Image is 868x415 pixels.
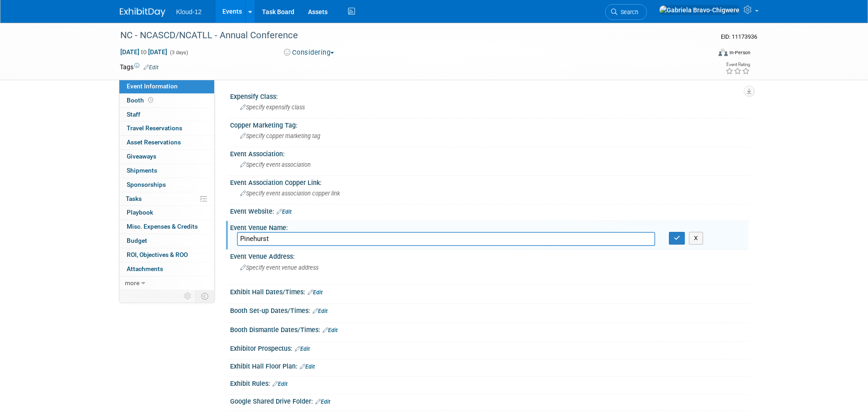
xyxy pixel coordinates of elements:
[119,206,214,220] a: Playbook
[119,192,214,206] a: Tasks
[119,122,214,135] a: Travel Reservations
[119,178,214,192] a: Sponsorships
[120,8,165,17] img: ExhibitDay
[127,153,156,160] span: Giveaways
[127,167,157,174] span: Shipments
[127,97,155,104] span: Booth
[180,290,196,302] td: Personalize Event Tab Strip
[689,232,703,245] button: X
[127,82,178,90] span: Event Information
[230,395,749,406] div: Google Shared Drive Folder:
[195,290,214,302] td: Toggle Event Tabs
[119,80,214,93] a: Event Information
[272,381,288,387] a: Edit
[230,285,749,297] div: Exhibit Hall Dates/Times:
[127,181,166,188] span: Sponsorships
[119,136,214,149] a: Asset Reservations
[323,327,338,333] a: Edit
[659,5,740,15] img: Gabriela Bravo-Chigwere
[117,27,697,44] div: NC - NCASCD/NCATLL - Annual Conference
[127,124,182,132] span: Travel Reservations
[119,94,214,108] a: Booth
[240,161,311,168] span: Specify event association
[313,308,328,314] a: Edit
[144,64,159,71] a: Edit
[230,205,749,216] div: Event Website:
[230,377,749,389] div: Exhibit Rules:
[127,223,198,230] span: Misc. Expenses & Credits
[240,133,320,139] span: Specify copper marketing tag
[127,138,181,146] span: Asset Reservations
[119,220,214,234] a: Misc. Expenses & Credits
[169,50,188,56] span: (3 days)
[127,265,163,272] span: Attachments
[139,48,148,56] span: to
[230,250,749,261] div: Event Venue Address:
[127,251,188,258] span: ROI, Objectives & ROO
[119,248,214,262] a: ROI, Objectives & ROO
[119,262,214,276] a: Attachments
[127,209,153,216] span: Playbook
[230,342,749,354] div: Exhibitor Prospectus:
[119,234,214,248] a: Budget
[300,364,315,370] a: Edit
[176,8,202,15] span: Kloud-12
[721,33,757,40] span: Event ID: 11173936
[240,264,318,271] span: Specify event venue address
[230,90,749,101] div: Expensify Class:
[729,49,750,56] div: In-Person
[230,323,749,335] div: Booth Dismantle Dates/Times:
[617,9,638,15] span: Search
[719,49,728,56] img: Format-Inperson.png
[308,289,323,296] a: Edit
[119,108,214,122] a: Staff
[230,176,749,187] div: Event Association Copper Link:
[277,209,292,215] a: Edit
[146,97,155,103] span: Booth not reserved yet
[230,221,749,232] div: Event Venue Name:
[315,399,330,405] a: Edit
[240,190,340,197] span: Specify event association copper link
[230,304,749,316] div: Booth Set-up Dates/Times:
[295,346,310,352] a: Edit
[120,62,159,72] td: Tags
[230,359,749,371] div: Exhibit Hall Floor Plan:
[119,277,214,290] a: more
[725,62,750,67] div: Event Rating
[120,48,168,56] span: [DATE] [DATE]
[119,164,214,178] a: Shipments
[125,279,139,287] span: more
[127,237,147,244] span: Budget
[119,150,214,164] a: Giveaways
[657,47,751,61] div: Event Format
[281,48,338,57] button: Considering
[230,118,749,130] div: Copper Marketing Tag:
[230,147,749,159] div: Event Association:
[126,195,142,202] span: Tasks
[240,104,305,111] span: Specify expensify class
[127,111,140,118] span: Staff
[605,4,647,20] a: Search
